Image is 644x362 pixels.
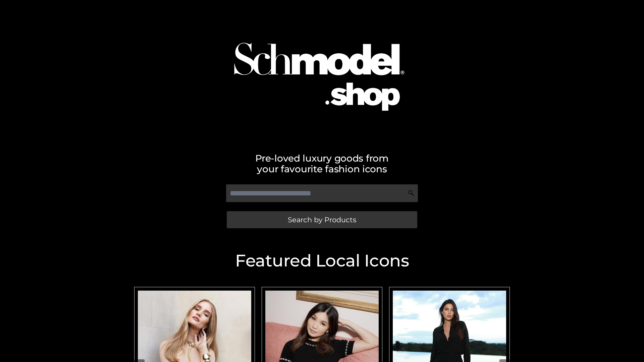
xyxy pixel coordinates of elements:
h2: Pre-loved luxury goods from your favourite fashion icons [131,153,513,174]
a: Search by Products [227,211,417,228]
span: Search by Products [288,216,356,223]
img: Search Icon [408,190,415,196]
h2: Featured Local Icons​ [131,252,513,269]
